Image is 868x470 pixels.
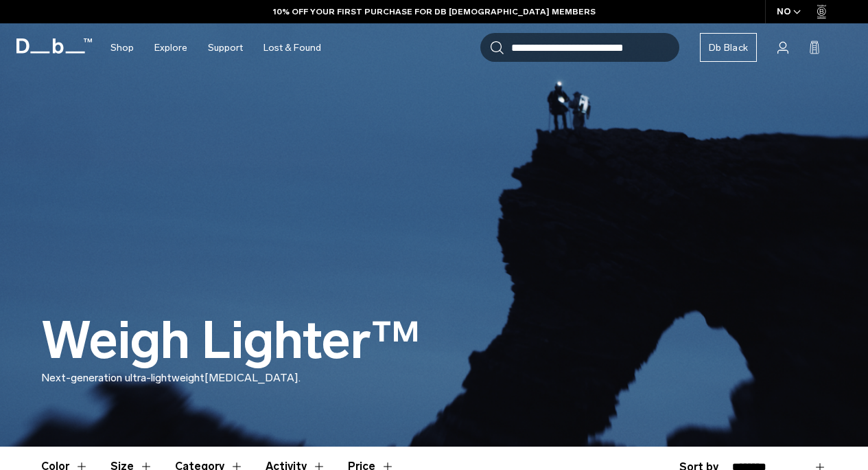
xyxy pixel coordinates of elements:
a: 10% OFF YOUR FIRST PURCHASE FOR DB [DEMOGRAPHIC_DATA] MEMBERS [273,5,596,18]
span: Next-generation ultra-lightweight [41,371,204,384]
nav: Main Navigation [100,23,331,72]
a: Shop [110,23,134,72]
a: Support [208,23,243,72]
span: [MEDICAL_DATA]. [204,371,301,384]
h1: Weigh Lighter™ [41,313,421,370]
a: Lost & Found [263,23,321,72]
a: Explore [154,23,187,72]
a: Db Black [700,33,757,62]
